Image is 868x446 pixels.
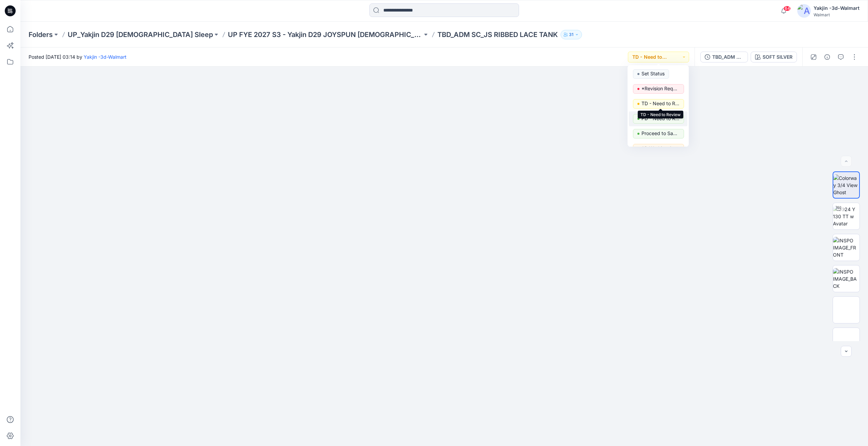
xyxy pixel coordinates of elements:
[641,129,680,138] p: Proceed to Sample
[751,52,797,62] button: SOFT SILVER
[833,268,859,290] img: INSPO IMAGE_BACK
[814,12,859,17] div: Walmart
[700,52,748,62] button: TBD_ADM SC_JS RIBBED LACE TANK
[783,6,791,11] span: 64
[814,4,859,12] div: Yakjin -3d-Walmart
[641,84,680,93] p: *Revision Requested
[833,206,859,227] img: 2024 Y 130 TT w Avatar
[641,114,680,123] p: PD - Need to Review Cost
[84,54,127,60] a: Yakjin -3d-Walmart
[569,31,573,38] p: 31
[763,53,792,61] div: SOFT SILVER
[641,99,680,108] p: TD - Need to Review
[29,30,53,39] a: Folders
[797,4,811,18] img: avatar
[822,52,833,62] button: Details
[561,30,582,39] button: 31
[228,30,422,39] a: UP FYE 2027 S3 - Yakjin D29 JOYSPUN [DEMOGRAPHIC_DATA] Sleepwear
[712,53,744,61] div: TBD_ADM SC_JS RIBBED LACE TANK
[68,30,213,39] a: UP_Yakjin D29 [DEMOGRAPHIC_DATA] Sleep
[641,69,665,78] p: Set Status
[29,53,127,60] span: Posted [DATE] 03:14 by
[641,144,680,153] p: 3D Working Session - Need to Review
[833,174,859,196] img: Colorway 3/4 View Ghost
[437,30,558,39] p: TBD_ADM SC_JS RIBBED LACE TANK
[833,237,859,258] img: INSPO IMAGE_FRONT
